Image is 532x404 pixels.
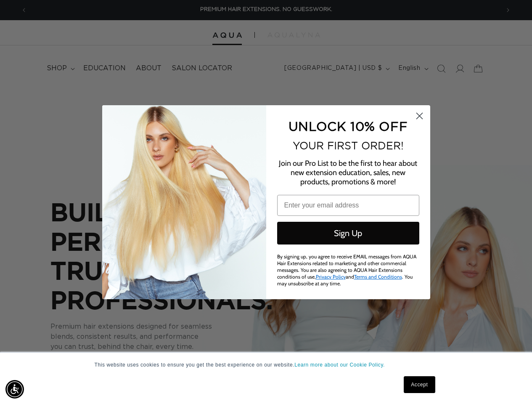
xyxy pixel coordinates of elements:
[354,274,402,280] a: Terms and Conditions
[277,253,416,287] span: By signing up, you agree to receive EMAIL messages from AQUA Hair Extensions related to marketing...
[279,159,417,186] span: Join our Pro List to be the first to hear about new extension education, sales, new products, pro...
[102,105,266,299] img: daab8b0d-f573-4e8c-a4d0-05ad8d765127.png
[404,376,435,393] a: Accept
[5,380,24,399] div: Accessibility Menu
[293,140,404,151] span: YOUR FIRST ORDER!
[294,362,385,368] a: Learn more about our Cookie Policy.
[277,222,419,245] button: Sign Up
[316,274,346,280] a: Privacy Policy
[95,361,438,369] p: This website uses cookies to ensure you get the best experience on our website.
[412,109,427,123] button: Close dialog
[277,195,419,216] input: Enter your email address
[288,119,408,133] span: UNLOCK 10% OFF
